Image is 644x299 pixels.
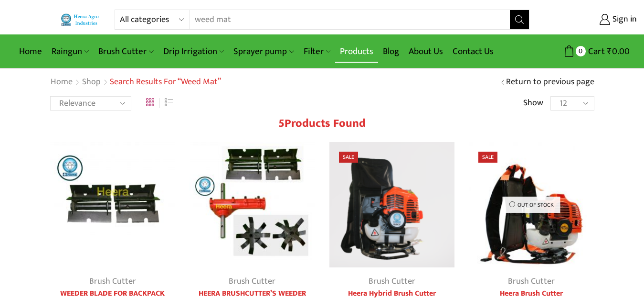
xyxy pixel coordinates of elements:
a: Brush Cutter [94,40,158,63]
a: Brush Cutter [89,274,136,288]
span: Cart [586,45,605,58]
a: Products [335,40,378,63]
img: Heera Brush Cutter [469,142,594,268]
a: Blog [378,40,404,63]
a: Brush Cutter [508,274,555,288]
a: About Us [404,40,448,63]
a: Filter [299,40,335,63]
img: Heera Hybrid Brush Cutter [329,142,455,268]
a: 0 Cart ₹0.00 [539,43,630,60]
a: Raingun [47,40,94,63]
a: Return to previous page [506,76,594,89]
a: Home [50,76,73,89]
button: Search button [510,10,529,29]
img: Weeder Blade For Brush Cutter [50,142,176,268]
a: Contact Us [448,40,498,63]
span: Show [523,97,543,110]
span: Sale [478,152,497,163]
a: Drip Irrigation [158,40,229,63]
a: Sprayer pump [229,40,298,63]
img: Heera Brush Cutter’s Weeder Tiller Gearbox Combo [190,142,315,268]
span: Products found [285,114,366,133]
select: Shop order [50,96,131,111]
a: Brush Cutter [229,274,275,288]
span: Sign in [610,13,637,26]
a: Brush Cutter [369,274,415,288]
span: 5 [278,114,285,133]
h1: Search results for “weed mat” [110,77,221,88]
nav: Breadcrumb [50,76,221,89]
a: Sign in [544,11,637,28]
span: 0 [576,46,586,56]
p: Out of stock [503,197,560,213]
a: Home [14,40,47,63]
a: Shop [82,76,101,89]
input: Search for... [190,10,498,29]
span: ₹ [607,44,612,59]
bdi: 0.00 [607,44,630,59]
span: Sale [339,152,358,163]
